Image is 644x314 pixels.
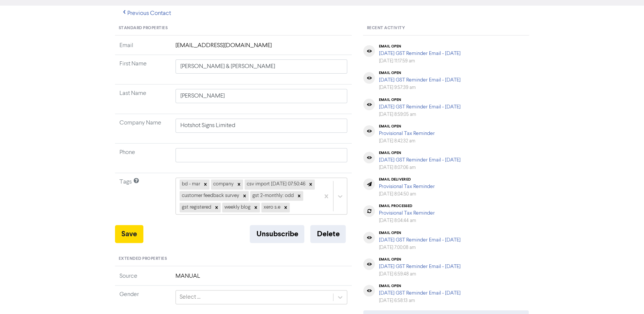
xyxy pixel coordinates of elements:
td: [EMAIL_ADDRESS][DOMAIN_NAME] [171,41,352,55]
div: Recent Activity [363,21,529,36]
td: MANUAL [171,272,352,286]
div: email open [379,284,460,288]
td: Email [115,41,171,55]
div: Standard Properties [115,21,352,36]
div: email open [379,151,460,155]
td: Company Name [115,114,171,144]
a: [DATE] GST Reminder Email - [DATE] [379,237,460,243]
div: customer feedback survey [180,191,240,201]
div: Select ... [180,293,200,302]
div: email open [379,231,460,235]
div: [DATE] 11:17:59 am [379,58,460,65]
div: [DATE] 8:04:50 am [379,191,435,198]
iframe: Chat Widget [550,233,644,314]
div: email open [379,71,460,75]
div: [DATE] 8:42:32 am [379,138,435,145]
div: email delivered [379,177,435,182]
td: Phone [115,144,171,173]
div: email open [379,124,435,129]
div: gst 2-monthly: odd [250,191,295,201]
button: Previous Contact [115,6,177,21]
div: [DATE] 9:57:39 am [379,84,460,91]
div: [DATE] 6:58:13 am [379,297,460,304]
td: Last Name [115,84,171,114]
div: csv import [DATE] 07:50:46 [245,179,307,189]
div: [DATE] 8:04:44 am [379,217,435,224]
a: [DATE] GST Reminder Email - [DATE] [379,264,460,269]
td: Source [115,272,171,286]
a: Provisional Tax Reminder [379,184,435,189]
button: Unsubscribe [250,225,304,243]
div: weekly blog [222,203,252,212]
div: [DATE] 7:00:08 am [379,244,460,251]
div: [DATE] 8:59:05 am [379,111,460,118]
div: email open [379,98,460,102]
div: email open [379,257,460,262]
td: First Name [115,55,171,84]
a: [DATE] GST Reminder Email - [DATE] [379,77,460,83]
div: Extended Properties [115,252,352,266]
div: [DATE] 6:59:48 am [379,271,460,278]
div: gst registered [180,203,212,212]
a: [DATE] GST Reminder Email - [DATE] [379,51,460,56]
a: [DATE] GST Reminder Email - [DATE] [379,157,460,163]
td: Tags [115,173,171,225]
div: [DATE] 8:07:06 am [379,164,460,171]
a: Provisional Tax Reminder [379,210,435,216]
button: Save [115,225,143,243]
a: [DATE] GST Reminder Email - [DATE] [379,290,460,296]
div: email processed [379,204,435,208]
div: bd - mar [180,179,201,189]
button: Delete [310,225,346,243]
div: email open [379,44,460,49]
div: xero s.e [261,203,281,212]
a: Provisional Tax Reminder [379,131,435,136]
div: company [211,179,235,189]
a: [DATE] GST Reminder Email - [DATE] [379,104,460,110]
